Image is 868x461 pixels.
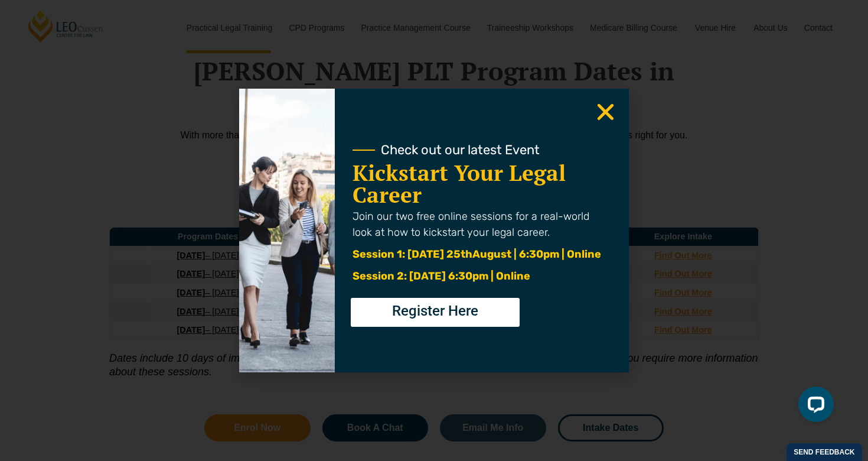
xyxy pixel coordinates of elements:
[353,270,530,283] span: Session 2: [DATE] 6:30pm | Online
[472,248,601,261] span: August | 6:30pm | Online
[353,158,566,209] a: Kickstart Your Legal Career
[392,304,478,318] span: Register Here
[594,100,617,124] a: Close
[353,210,589,239] span: Join our two free online sessions for a real-world look at how to kickstart your legal career.
[351,298,520,327] a: Register Here
[381,144,540,157] span: Check out our latest Event
[789,382,838,431] iframe: LiveChat chat widget
[353,248,461,261] span: Session 1: [DATE] 25
[461,248,472,261] span: th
